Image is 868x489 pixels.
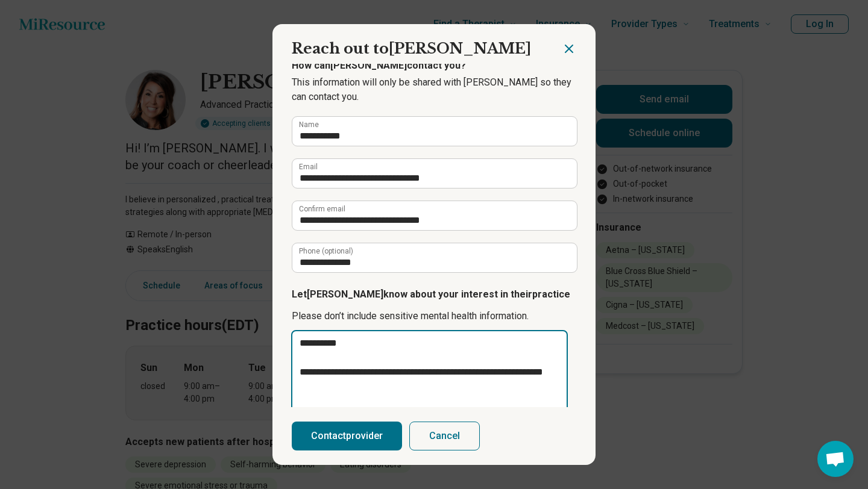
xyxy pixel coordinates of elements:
button: Close dialog [562,42,576,56]
p: Please don’t include sensitive mental health information. [292,309,576,323]
label: Name [299,121,319,128]
label: Confirm email [299,205,345,213]
p: Let [PERSON_NAME] know about your interest in their practice [292,287,576,302]
p: How can [PERSON_NAME] contact you? [292,58,576,73]
button: Cancel [409,422,480,450]
label: Phone (optional) [299,248,353,255]
span: Reach out to [PERSON_NAME] [292,40,531,57]
button: Contactprovider [292,422,402,450]
label: Email [299,163,318,170]
p: This information will only be shared with [PERSON_NAME] so they can contact you. [292,75,576,104]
